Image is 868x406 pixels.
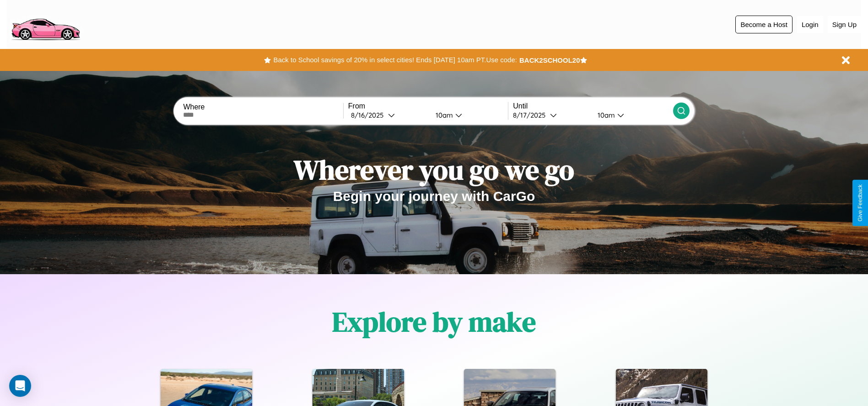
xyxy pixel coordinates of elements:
[797,16,823,33] button: Login
[332,303,536,341] h1: Explore by make
[590,110,673,120] button: 10am
[519,56,580,64] b: BACK2SCHOOL20
[857,184,863,222] div: Give Feedback
[271,54,519,66] button: Back to School savings of 20% in select cities! Ends [DATE] 10am PT.Use code:
[348,110,428,120] button: 8/16/2025
[513,111,550,119] div: 8 / 17 / 2025
[351,111,388,119] div: 8 / 16 / 2025
[428,110,508,120] button: 10am
[735,16,793,33] button: Become a Host
[513,102,673,110] label: Until
[7,5,84,43] img: logo
[183,103,343,111] label: Where
[348,102,508,110] label: From
[9,375,31,397] div: Open Intercom Messenger
[593,111,617,119] div: 10am
[431,111,455,119] div: 10am
[828,16,861,33] button: Sign Up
